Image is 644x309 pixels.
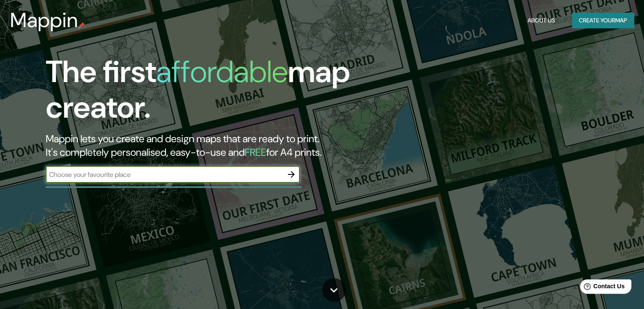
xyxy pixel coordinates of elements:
[46,170,283,179] input: Choose your favourite place
[46,54,368,132] h1: The first map creator.
[46,132,368,159] h2: Mappin lets you create and design maps that are ready to print. It's completely personalised, eas...
[572,13,634,28] button: Create yourmap
[10,8,78,32] h3: Mappin
[78,22,85,29] img: mappin-pin
[524,13,558,28] button: About Us
[156,52,288,91] h1: affordable
[245,146,266,159] h5: FREE
[569,276,635,300] iframe: Help widget launcher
